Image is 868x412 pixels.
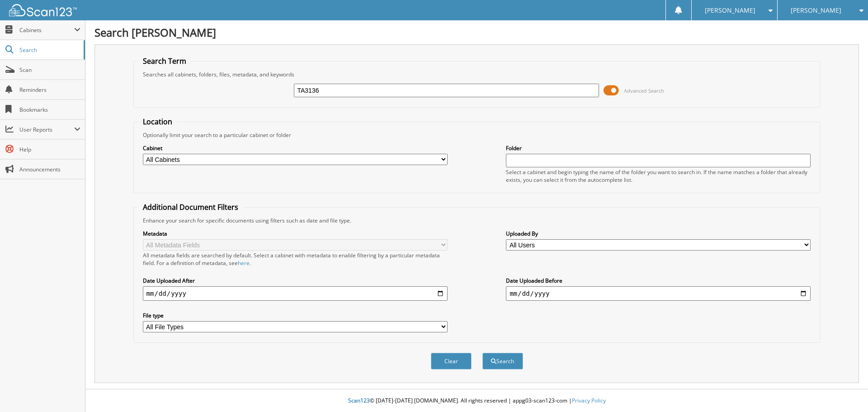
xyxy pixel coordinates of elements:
label: Metadata [143,230,448,237]
a: Privacy Policy [572,397,606,404]
label: Folder [506,144,811,152]
legend: Location [138,117,177,127]
label: Cabinet [143,144,448,152]
input: end [506,286,811,301]
span: Reminders [19,86,80,94]
span: Announcements [19,166,80,173]
span: [PERSON_NAME] [705,8,755,13]
span: [PERSON_NAME] [791,8,841,13]
span: Help [19,146,80,153]
button: Search [482,353,523,369]
iframe: Chat Widget [823,369,868,412]
div: Searches all cabinets, folders, files, metadata, and keywords [138,71,816,78]
span: User Reports [19,126,74,133]
div: Optionally limit your search to a particular cabinet or folder [138,131,816,139]
a: here [238,259,250,267]
legend: Search Term [138,56,191,66]
span: Scan [19,66,80,74]
legend: Additional Document Filters [138,202,243,212]
label: File type [143,312,448,319]
span: Advanced Search [624,87,664,94]
label: Date Uploaded Before [506,277,811,284]
label: Uploaded By [506,230,811,237]
div: © [DATE]-[DATE] [DOMAIN_NAME]. All rights reserved | appg03-scan123-com | [85,390,868,412]
span: Cabinets [19,26,74,34]
span: Search [19,46,79,54]
input: start [143,286,448,301]
h1: Search [PERSON_NAME] [94,25,859,40]
button: Clear [431,353,472,369]
div: All metadata fields are searched by default. Select a cabinet with metadata to enable filtering b... [143,251,448,267]
span: Scan123 [348,397,370,404]
span: Bookmarks [19,106,80,114]
div: Select a cabinet and begin typing the name of the folder you want to search in. If the name match... [506,168,811,184]
img: scan123-logo-white.svg [9,4,77,16]
label: Date Uploaded After [143,277,448,284]
div: Enhance your search for specific documents using filters such as date and file type. [138,217,816,224]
